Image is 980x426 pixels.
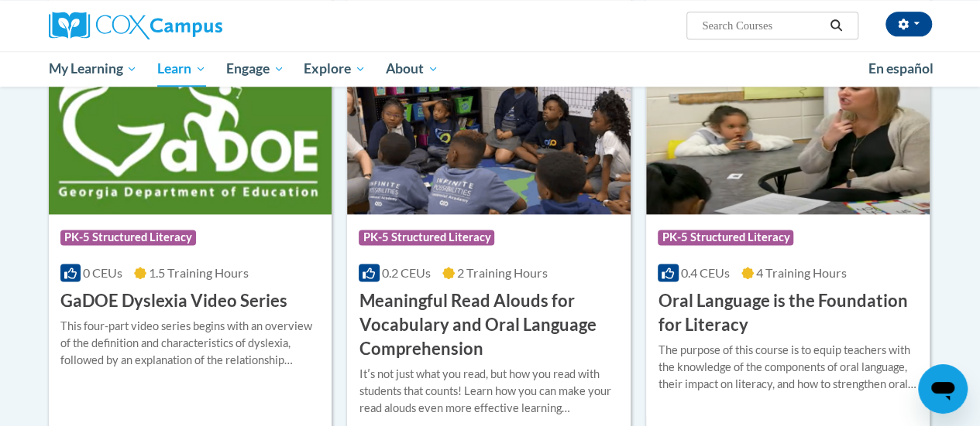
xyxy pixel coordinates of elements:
div: Itʹs not just what you read, but how you read with students that counts! Learn how you can make y... [359,366,619,417]
span: 0.4 CEUs [681,265,730,280]
a: Engage [216,51,294,87]
div: The purpose of this course is to equip teachers with the knowledge of the components of oral lang... [658,342,918,393]
img: Course Logo [347,56,631,214]
a: Cox Campus [49,12,328,39]
h3: Meaningful Read Alouds for Vocabulary and Oral Language Comprehension [359,289,619,360]
span: PK-5 Structured Literacy [60,230,196,245]
span: En español [868,60,934,77]
span: My Learning [48,60,137,78]
span: About [386,60,438,78]
a: Explore [294,51,376,87]
span: PK-5 Structured Literacy [658,230,793,245]
a: My Learning [39,51,148,87]
img: Course Logo [49,56,332,214]
a: About [376,51,449,87]
iframe: Button to launch messaging window [918,364,968,414]
span: Engage [226,60,284,78]
span: 1.5 Training Hours [149,265,249,280]
button: Account Settings [885,12,932,36]
img: Cox Campus [49,12,222,39]
div: This four-part video series begins with an overview of the definition and characteristics of dysl... [60,318,321,369]
a: Learn [147,51,216,87]
button: Search [824,16,848,35]
span: Learn [157,60,206,78]
span: 2 Training Hours [457,265,548,280]
div: Main menu [37,51,944,87]
h3: Oral Language is the Foundation for Literacy [658,289,918,337]
span: 0.2 CEUs [382,265,431,280]
span: PK-5 Structured Literacy [359,230,494,245]
span: Explore [304,60,366,78]
h3: GaDOE Dyslexia Video Series [60,289,287,313]
img: Course Logo [646,56,930,214]
span: 4 Training Hours [756,265,847,280]
span: 0 CEUs [83,265,122,280]
a: En español [858,53,944,85]
input: Search Courses [700,16,824,35]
